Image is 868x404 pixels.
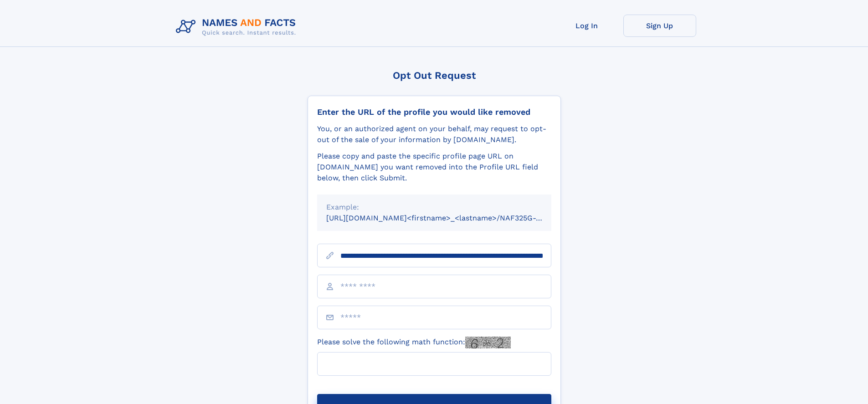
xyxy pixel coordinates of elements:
[317,107,551,117] div: Enter the URL of the profile you would like removed
[550,15,623,37] a: Log In
[623,15,696,37] a: Sign Up
[317,151,551,184] div: Please copy and paste the specific profile page URL on [DOMAIN_NAME] you want removed into the Pr...
[317,123,551,145] div: You, or an authorized agent on your behalf, may request to opt-out of the sale of your informatio...
[317,337,511,348] label: Please solve the following math function:
[308,70,561,81] div: Opt Out Request
[326,202,542,213] div: Example:
[326,214,569,222] small: [URL][DOMAIN_NAME]<firstname>_<lastname>/NAF325G-xxxxxxxx
[172,15,303,39] img: Logo Names and Facts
